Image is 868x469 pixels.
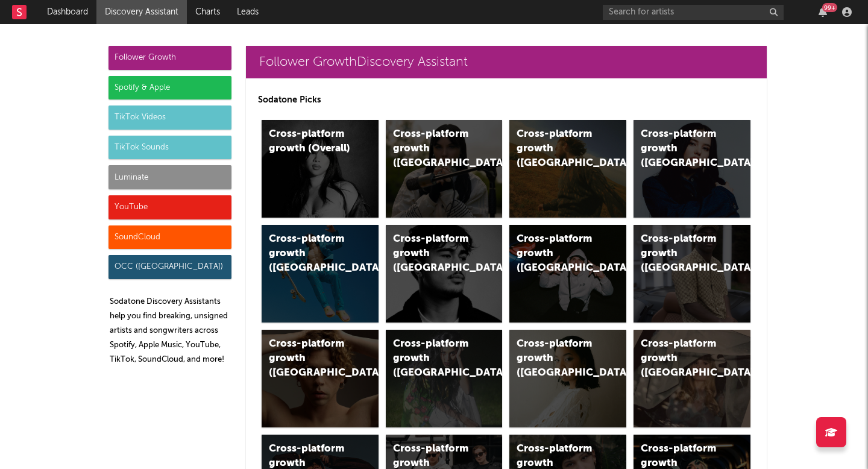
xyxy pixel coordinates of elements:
[509,225,626,323] a: Cross-platform growth ([GEOGRAPHIC_DATA]/GSA)
[269,232,351,275] div: Cross-platform growth ([GEOGRAPHIC_DATA])
[108,165,231,189] div: Luminate
[517,232,599,275] div: Cross-platform growth ([GEOGRAPHIC_DATA]/GSA)
[386,120,503,218] a: Cross-platform growth ([GEOGRAPHIC_DATA])
[110,295,231,367] p: Sodatone Discovery Assistants help you find breaking, unsigned artists and songwriters across Spo...
[603,5,784,20] input: Search for artists
[819,7,827,17] button: 99+
[509,330,626,427] a: Cross-platform growth ([GEOGRAPHIC_DATA])
[393,337,475,380] div: Cross-platform growth ([GEOGRAPHIC_DATA])
[108,195,231,219] div: YouTube
[634,225,750,323] a: Cross-platform growth ([GEOGRAPHIC_DATA])
[517,127,599,171] div: Cross-platform growth ([GEOGRAPHIC_DATA])
[634,330,750,427] a: Cross-platform growth ([GEOGRAPHIC_DATA])
[108,225,231,250] div: SoundCloud
[822,3,837,12] div: 99 +
[386,330,503,427] a: Cross-platform growth ([GEOGRAPHIC_DATA])
[108,46,231,70] div: Follower Growth
[641,232,723,275] div: Cross-platform growth ([GEOGRAPHIC_DATA])
[262,120,379,218] a: Cross-platform growth (Overall)
[393,232,475,275] div: Cross-platform growth ([GEOGRAPHIC_DATA])
[108,136,231,160] div: TikTok Sounds
[517,337,599,380] div: Cross-platform growth ([GEOGRAPHIC_DATA])
[641,127,723,171] div: Cross-platform growth ([GEOGRAPHIC_DATA])
[262,330,379,427] a: Cross-platform growth ([GEOGRAPHIC_DATA])
[246,46,767,78] a: Follower GrowthDiscovery Assistant
[262,225,379,323] a: Cross-platform growth ([GEOGRAPHIC_DATA])
[269,127,351,156] div: Cross-platform growth (Overall)
[634,120,750,218] a: Cross-platform growth ([GEOGRAPHIC_DATA])
[509,120,626,218] a: Cross-platform growth ([GEOGRAPHIC_DATA])
[108,76,231,100] div: Spotify & Apple
[641,337,723,380] div: Cross-platform growth ([GEOGRAPHIC_DATA])
[386,225,503,323] a: Cross-platform growth ([GEOGRAPHIC_DATA])
[108,255,231,279] div: OCC ([GEOGRAPHIC_DATA])
[108,105,231,130] div: TikTok Videos
[393,127,475,171] div: Cross-platform growth ([GEOGRAPHIC_DATA])
[269,337,351,380] div: Cross-platform growth ([GEOGRAPHIC_DATA])
[258,93,755,107] p: Sodatone Picks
